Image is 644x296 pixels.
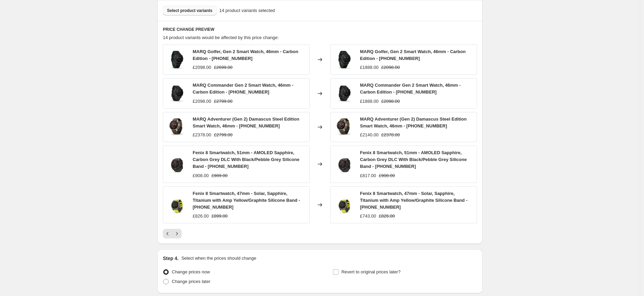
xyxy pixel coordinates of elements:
div: £908.00 [193,172,209,179]
img: cf-xl_5_80x.webp [167,117,187,137]
span: MARQ Adventurer (Gen 2) Damascus Steel Edition Smart Watch, 46mm - [PHONE_NUMBER] [193,116,299,128]
div: £2378.00 [193,132,211,138]
img: Fenix8_51_HR_CarbonGray_Black_Front-left_0015_fenix8_wf_43_51mm_sapphire_carbongray_80x.jpg [334,154,355,174]
div: £2098.00 [193,64,211,71]
img: Marq2Carbon_HR_3002_marq2_carbon_golfer_watch_face_metric_80x.png [334,49,355,70]
div: £2098.00 [193,98,211,105]
strike: £2378.00 [381,132,400,138]
div: £1888.00 [360,64,378,71]
strike: £899.00 [211,213,228,220]
span: Fenix 8 Smartwatch, 47mm - Solar, Sapphire, Titanium with Amp Yellow/Graphite Silicone Band - [PH... [193,191,300,210]
span: MARQ Commander Gen 2 Smart Watch, 46mm - Carbon Edition - [PHONE_NUMBER] [360,83,461,95]
div: £1888.00 [360,98,378,105]
strike: £989.00 [211,172,228,179]
strike: £908.00 [379,172,395,179]
button: Previous [163,229,172,238]
div: £826.00 [193,213,209,220]
span: Revert to original prices later? [342,269,401,274]
span: Change prices later [172,279,210,284]
span: Select product variants [167,8,212,13]
span: 14 product variants selected [219,7,275,14]
img: Fenix8Solar-47_HR_Titanium_Front-Left_0014_wf_titanium_80x.jpg [334,195,355,215]
span: MARQ Commander Gen 2 Smart Watch, 46mm - Carbon Edition - [PHONE_NUMBER] [193,83,293,95]
strike: £826.00 [379,213,395,220]
div: £817.00 [360,172,376,179]
button: Next [172,229,182,238]
img: cf-xl_5_80x.webp [334,117,355,137]
strike: £2098.00 [381,64,400,71]
span: MARQ Adventurer (Gen 2) Damascus Steel Edition Smart Watch, 46mm - [PHONE_NUMBER] [360,116,467,128]
strike: £2098.00 [381,98,400,105]
strike: £2699.00 [214,64,232,71]
span: MARQ Golfer, Gen 2 Smart Watch, 46mm - Carbon Edition - [PHONE_NUMBER] [360,49,466,61]
span: Change prices now [172,269,210,274]
h2: Step 4. [163,255,179,262]
img: Fenix8Solar-47_HR_Titanium_Front-Left_0014_wf_titanium_80x.jpg [167,195,187,215]
span: Fenix 8 Smartwatch, 51mm - AMOLED Sapphire, Carbon Grey DLC With Black/Pebble Grey Silicone Band ... [360,150,467,169]
img: Fenix8_51_HR_CarbonGray_Black_Front-left_0015_fenix8_wf_43_51mm_sapphire_carbongray_80x.jpg [167,154,187,174]
span: Fenix 8 Smartwatch, 51mm - AMOLED Sapphire, Carbon Grey DLC With Black/Pebble Grey Silicone Band ... [193,150,299,169]
p: Select when the prices should change [181,255,256,262]
strike: £2799.00 [214,132,232,138]
button: Select product variants [163,6,217,15]
h6: PRICE CHANGE PREVIEW [163,27,477,32]
strike: £2799.00 [214,98,232,105]
img: Marq2Carbon_HR_2002_Marq2_carbon_commander_watch_face_metric_80x.png [334,83,355,104]
nav: Pagination [163,229,182,238]
span: 14 product variants would be affected by this price change: [163,35,279,40]
span: Fenix 8 Smartwatch, 47mm - Solar, Sapphire, Titanium with Amp Yellow/Graphite Silicone Band - [PH... [360,191,467,210]
img: Marq2Carbon_HR_3002_marq2_carbon_golfer_watch_face_metric_80x.png [167,49,187,70]
div: £2140.00 [360,132,378,138]
span: MARQ Golfer, Gen 2 Smart Watch, 46mm - Carbon Edition - [PHONE_NUMBER] [193,49,298,61]
div: £743.00 [360,213,376,220]
img: Marq2Carbon_HR_2002_Marq2_carbon_commander_watch_face_metric_80x.png [167,83,187,104]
